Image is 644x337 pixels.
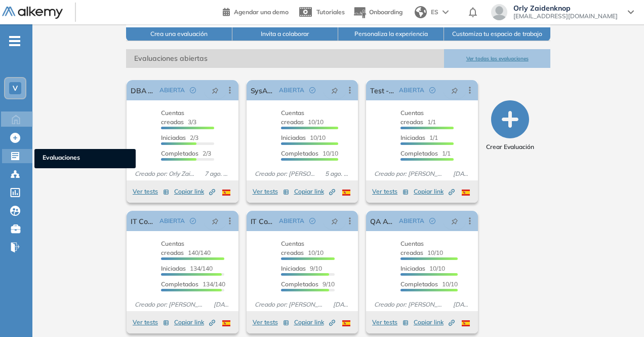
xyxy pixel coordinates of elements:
span: [DATE] [210,300,234,309]
span: check-circle [429,87,435,93]
span: Orly Zaidenknop [513,4,618,12]
span: Iniciadas [161,134,186,141]
span: Copiar link [174,187,215,196]
span: Copiar link [414,318,455,327]
span: Iniciadas [281,265,306,272]
button: Ver tests [253,185,289,198]
span: 3/3 [161,109,196,126]
span: 10/10 [281,109,324,126]
button: pushpin [204,82,226,98]
img: world [415,6,427,18]
span: Agendar una demo [234,8,289,16]
span: Copiar link [294,187,335,196]
span: Creado por: [PERSON_NAME] [131,300,209,309]
span: Creado por: [PERSON_NAME] [251,169,321,178]
button: pushpin [444,213,466,229]
span: [DATE] [449,169,474,178]
img: arrow [442,10,449,14]
img: ESP [222,320,230,326]
button: Copiar link [414,316,455,328]
span: Cuentas creadas [281,109,304,126]
span: Copiar link [414,187,455,196]
span: ABIERTA [399,216,424,226]
span: ABIERTA [279,86,304,95]
button: Personaliza la experiencia [338,27,444,41]
span: 134/140 [161,265,213,272]
a: IT Consultant SR [131,211,155,231]
span: 1/1 [400,109,436,126]
span: 1/1 [400,134,438,141]
img: ESP [462,190,470,196]
span: check-circle [309,218,315,224]
button: Copiar link [174,316,215,328]
span: Completados [400,149,438,157]
span: check-circle [190,218,196,224]
span: 10/10 [400,280,458,288]
span: 7 ago. 2025 [200,169,234,178]
button: Copiar link [414,185,455,198]
span: ABIERTA [159,86,185,95]
span: check-circle [429,218,435,224]
span: Cuentas creadas [281,240,304,256]
span: Crear Evaluación [486,142,534,152]
button: Ver tests [372,316,409,328]
span: Evaluaciones [43,153,128,164]
span: Cuentas creadas [400,240,424,256]
span: check-circle [190,87,196,93]
span: Onboarding [369,8,402,16]
span: [EMAIL_ADDRESS][DOMAIN_NAME] [513,12,618,20]
a: QA Analyst VT [370,211,395,231]
span: V [13,84,18,92]
span: 10/10 [400,265,445,272]
a: SysAdmin Networking [251,80,275,100]
button: Customiza tu espacio de trabajo [444,27,550,41]
img: ESP [342,320,350,326]
span: Iniciadas [400,265,425,272]
span: 1/1 [400,149,451,157]
span: Completados [281,280,318,288]
a: IT Consultant SR [251,211,275,231]
button: pushpin [324,213,346,229]
span: 2/3 [161,149,211,157]
span: 10/10 [281,134,326,141]
button: Ver todas las evaluaciones [444,49,550,68]
button: Invita a colaborar [232,27,338,41]
button: pushpin [204,213,226,229]
span: Tutoriales [316,8,345,16]
span: ES [431,8,438,17]
span: 10/10 [400,240,443,256]
span: Completados [161,280,198,288]
span: Creado por: [PERSON_NAME] [251,300,329,309]
span: Copiar link [294,318,335,327]
iframe: Chat Widget [593,288,644,337]
span: Iniciadas [161,265,186,272]
span: pushpin [451,86,458,94]
span: [DATE] [329,300,354,309]
button: Crea una evaluación [126,27,232,41]
span: ABIERTA [159,216,185,226]
span: Completados [281,149,318,157]
span: Iniciadas [281,134,306,141]
span: ABIERTA [399,86,424,95]
i: - [9,40,20,42]
span: 10/10 [281,240,324,256]
a: DBA K8S Test [131,80,155,100]
span: Creado por: [PERSON_NAME] [370,169,449,178]
img: ESP [462,320,470,326]
span: Iniciadas [400,134,425,141]
span: pushpin [331,217,338,225]
span: Cuentas creadas [161,109,184,126]
button: pushpin [444,82,466,98]
button: Copiar link [294,185,335,198]
span: 9/10 [281,280,335,288]
button: pushpin [324,82,346,98]
button: Ver tests [253,316,289,328]
span: 5 ago. 2025 [321,169,354,178]
span: ABIERTA [279,216,304,226]
img: ESP [222,190,230,196]
a: Test - AWS [370,80,395,100]
button: Copiar link [294,316,335,328]
span: Copiar link [174,318,215,327]
span: Creado por: Orly Zaidenknop [131,169,200,178]
img: Logo [2,7,63,19]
